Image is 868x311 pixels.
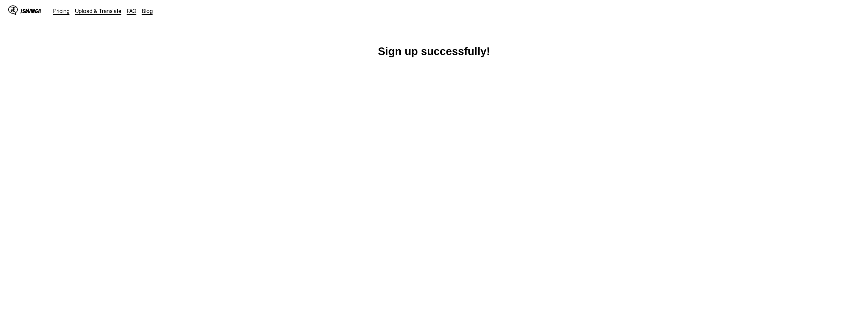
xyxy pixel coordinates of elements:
img: IsManga Logo [8,5,18,15]
a: Blog [142,8,153,14]
a: FAQ [127,8,136,14]
h1: Sign up successfully! [378,45,490,58]
div: IsManga [20,8,41,14]
a: Upload & Translate [75,8,121,14]
a: Pricing [53,8,70,14]
a: IsManga LogoIsManga [8,5,53,16]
